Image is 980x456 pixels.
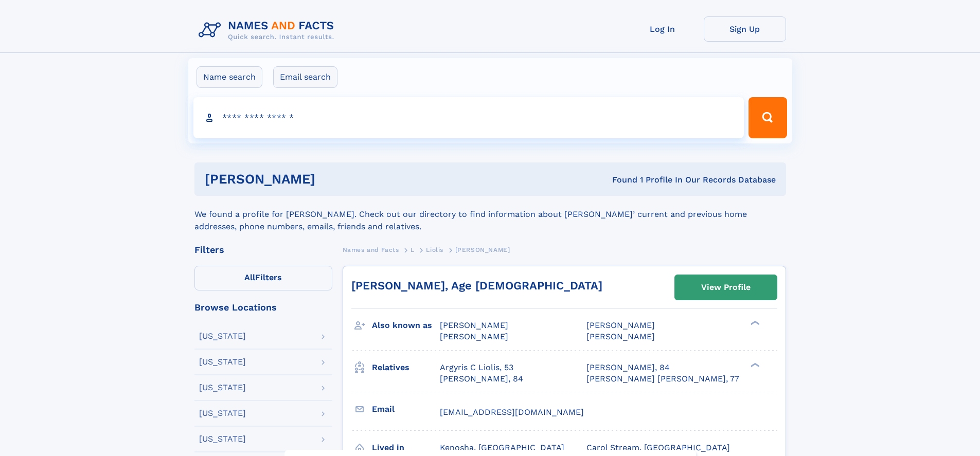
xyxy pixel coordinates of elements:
span: Carol Stream, [GEOGRAPHIC_DATA] [586,443,730,452]
span: [PERSON_NAME] [440,320,508,330]
div: We found a profile for [PERSON_NAME]. Check out our directory to find information about [PERSON_N... [194,196,786,233]
span: [PERSON_NAME] [455,246,510,253]
label: Name search [197,66,262,88]
h3: Also known as [372,317,440,334]
a: [PERSON_NAME], 84 [440,373,523,385]
span: [EMAIL_ADDRESS][DOMAIN_NAME] [440,407,584,417]
a: View Profile [675,275,777,300]
h1: [PERSON_NAME] [205,173,464,186]
div: [US_STATE] [199,358,246,366]
div: View Profile [701,276,751,299]
div: ❯ [748,361,760,368]
a: L [411,243,415,256]
span: Kenosha, [GEOGRAPHIC_DATA] [440,443,564,452]
a: Argyris C Liolis, 53 [440,362,513,373]
a: Names and Facts [343,243,399,256]
div: [US_STATE] [199,409,246,417]
button: Search Button [749,97,787,138]
img: Logo Names and Facts [194,16,343,44]
a: [PERSON_NAME], 84 [586,362,670,373]
div: Filters [194,245,332,254]
span: L [411,246,415,253]
span: [PERSON_NAME] [586,320,655,330]
span: All [244,272,255,282]
a: Liolis [426,243,443,256]
span: [PERSON_NAME] [440,332,508,341]
a: [PERSON_NAME] [PERSON_NAME], 77 [586,373,739,385]
div: ❯ [748,320,760,326]
span: [PERSON_NAME] [586,332,655,341]
div: [US_STATE] [199,332,246,340]
span: Liolis [426,246,443,253]
label: Filters [194,266,332,290]
input: search input [193,97,744,138]
a: Sign Up [704,16,786,42]
h3: Email [372,400,440,418]
div: [US_STATE] [199,384,246,392]
a: [PERSON_NAME], Age [DEMOGRAPHIC_DATA] [351,279,602,292]
label: Email search [273,66,337,88]
a: Log In [621,16,704,42]
div: [US_STATE] [199,435,246,443]
h3: Relatives [372,359,440,376]
div: Found 1 Profile In Our Records Database [464,174,776,186]
div: Browse Locations [194,303,332,312]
